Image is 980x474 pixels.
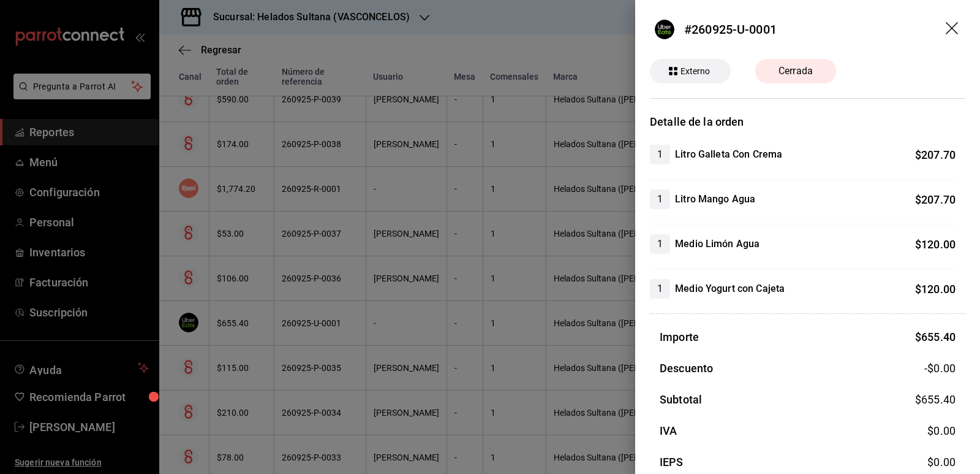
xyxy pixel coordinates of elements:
span: Externo [676,65,715,78]
span: 1 [650,237,670,251]
h4: Litro Mango Agua [675,192,755,207]
span: $ 655.40 [915,393,956,406]
h3: Descuento [660,360,713,377]
span: $ 207.70 [915,193,956,206]
span: 1 [650,281,670,296]
h3: Subtotal [660,391,702,408]
h4: Medio Limón Agua [675,237,759,251]
h3: IVA [660,422,677,439]
span: -$0.00 [924,360,956,377]
span: $ 120.00 [915,283,956,296]
span: $ 120.00 [915,238,956,251]
span: $ 655.40 [915,331,956,343]
h3: Detalle de la orden [650,113,965,130]
div: #260925-U-0001 [684,20,777,39]
span: Cerrada [771,64,820,78]
span: $ 0.00 [927,456,956,468]
h4: Medio Yogurt con Cajeta [675,281,785,296]
h4: Litro Galleta Con Crema [675,147,782,162]
h3: IEPS [660,454,684,470]
span: $ 0.00 [927,424,956,437]
button: drag [946,22,960,37]
h3: Importe [660,329,699,345]
span: $ 207.70 [915,148,956,161]
span: 1 [650,147,670,162]
span: 1 [650,192,670,207]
